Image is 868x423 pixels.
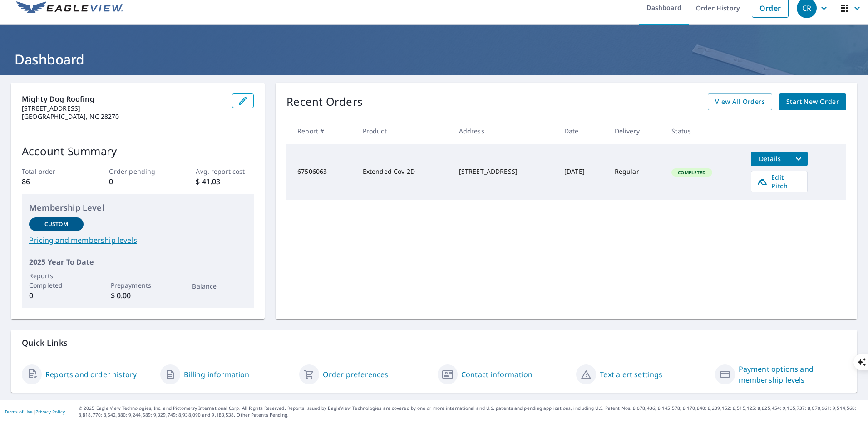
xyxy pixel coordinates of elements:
span: Edit Pitch [757,173,802,190]
a: Start New Order [779,93,846,110]
a: Edit Pitch [751,171,808,192]
span: Start New Order [786,96,839,108]
p: Balance [192,281,247,291]
h1: Dashboard [11,50,857,69]
img: EV Logo [16,1,123,15]
p: Avg. report cost [196,167,254,176]
span: Details [756,154,784,163]
p: Mighty Dog Roofing [22,93,225,104]
p: 0 [29,290,84,301]
p: 2025 Year To Date [29,256,247,267]
p: [GEOGRAPHIC_DATA], NC 28270 [22,113,225,121]
p: Account Summary [22,143,254,159]
a: Privacy Policy [35,408,65,415]
a: Contact information [461,369,533,380]
span: View All Orders [715,96,765,108]
a: Pricing and membership levels [29,235,247,246]
a: Payment options and membership levels [739,364,846,385]
div: [STREET_ADDRESS] [459,167,550,176]
a: Reports and order history [45,369,137,380]
span: Completed [672,169,711,176]
a: View All Orders [708,93,772,110]
p: Prepayments [111,280,165,290]
button: detailsBtn-67506063 [751,152,789,166]
p: Membership Level [29,202,247,214]
p: © 2025 Eagle View Technologies, Inc. and Pictometry International Corp. All Rights Reserved. Repo... [79,405,863,418]
th: Product [355,118,452,144]
td: 67506063 [286,144,355,200]
td: Regular [607,144,665,200]
th: Date [557,118,607,144]
p: $ 0.00 [111,290,165,301]
a: Terms of Use [5,408,33,415]
p: 86 [22,176,80,187]
p: Reports Completed [29,271,84,290]
p: Recent Orders [286,93,363,110]
p: [STREET_ADDRESS] [22,104,225,113]
button: filesDropdownBtn-67506063 [789,152,808,166]
p: | [5,409,65,414]
th: Status [664,118,744,144]
p: Total order [22,167,80,176]
p: Quick Links [22,337,846,349]
p: Order pending [109,167,167,176]
a: Order preferences [323,369,389,380]
p: Custom [44,220,68,228]
td: Extended Cov 2D [355,144,452,200]
td: [DATE] [557,144,607,200]
p: 0 [109,176,167,187]
th: Address [452,118,557,144]
th: Report # [286,118,355,144]
p: $ 41.03 [196,176,254,187]
a: Text alert settings [600,369,662,380]
th: Delivery [607,118,665,144]
a: Billing information [184,369,249,380]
